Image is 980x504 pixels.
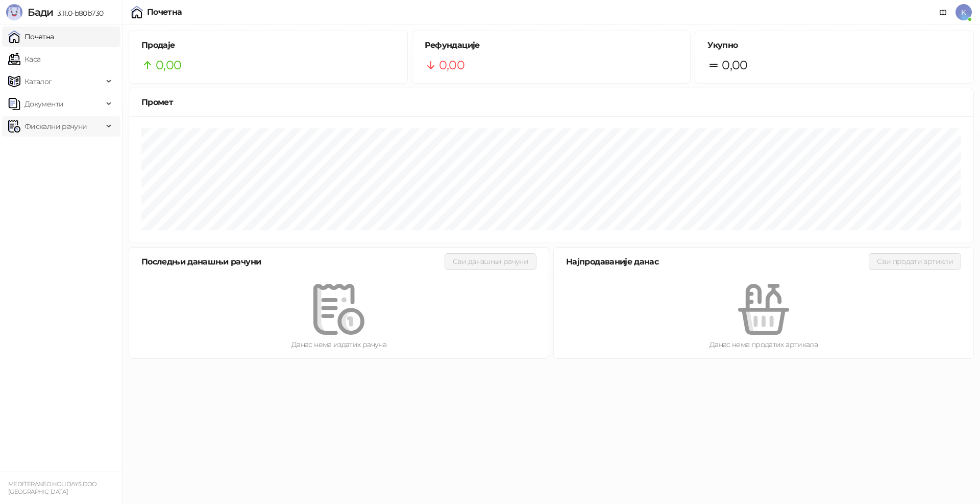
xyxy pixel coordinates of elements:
[566,255,869,268] div: Најпродаваније данас
[24,94,63,114] span: Документи
[53,9,103,18] span: 3.11.0-b80b730
[935,4,951,20] a: Документација
[24,116,87,137] span: Фискални рачуни
[141,96,961,109] div: Промет
[445,253,536,270] button: Сви данашњи рачуни
[145,339,532,350] div: Данас нема издатих рачуна
[147,8,182,16] div: Почетна
[8,481,97,495] small: MEDITERANEO HOLIDAYS DOO [GEOGRAPHIC_DATA]
[722,56,747,75] span: 0,00
[869,253,961,270] button: Сви продати артикли
[439,56,464,75] span: 0,00
[8,49,40,69] a: Каса
[955,4,972,20] span: K
[8,26,54,47] a: Почетна
[570,339,957,350] div: Данас нема продатих артикала
[156,56,181,75] span: 0,00
[28,6,53,18] span: Бади
[141,255,445,268] div: Последњи данашњи рачуни
[141,39,395,51] h5: Продаје
[24,71,52,92] span: Каталог
[6,4,22,20] img: Logo
[707,39,961,51] h5: Укупно
[425,39,678,51] h5: Рефундације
